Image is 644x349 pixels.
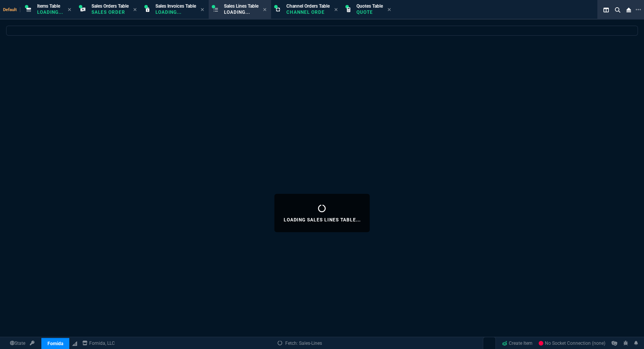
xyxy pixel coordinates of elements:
[133,7,137,13] nx-icon: Close Tab
[600,5,612,15] nx-icon: Split Panels
[92,3,129,9] span: Sales Orders Table
[263,7,266,13] nx-icon: Close Tab
[284,217,361,223] p: Loading Sales Lines Table...
[334,7,338,13] nx-icon: Close Tab
[612,5,623,15] nx-icon: Search
[356,9,383,15] p: Quote
[278,340,322,347] a: Fetch: Sales-Lines
[286,9,325,15] p: Channel Order
[387,7,391,13] nx-icon: Close Tab
[37,9,63,15] p: Loading...
[28,340,37,347] a: API TOKEN
[155,3,196,9] span: Sales Invoices Table
[3,7,20,12] span: Default
[356,3,383,9] span: Quotes Table
[224,9,258,15] p: Loading...
[224,3,258,9] span: Sales Lines Table
[201,7,204,13] nx-icon: Close Tab
[499,338,536,349] a: Create Item
[286,3,330,9] span: Channel Orders Table
[636,6,641,13] nx-icon: Open New Tab
[623,5,634,15] nx-icon: Close Workbench
[80,340,117,347] a: msbcCompanyName
[92,9,129,15] p: Sales Order
[539,341,605,346] span: No Socket Connection (none)
[155,9,194,15] p: Loading...
[68,7,71,13] nx-icon: Close Tab
[37,3,60,9] span: Items Table
[8,340,28,347] a: Global State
